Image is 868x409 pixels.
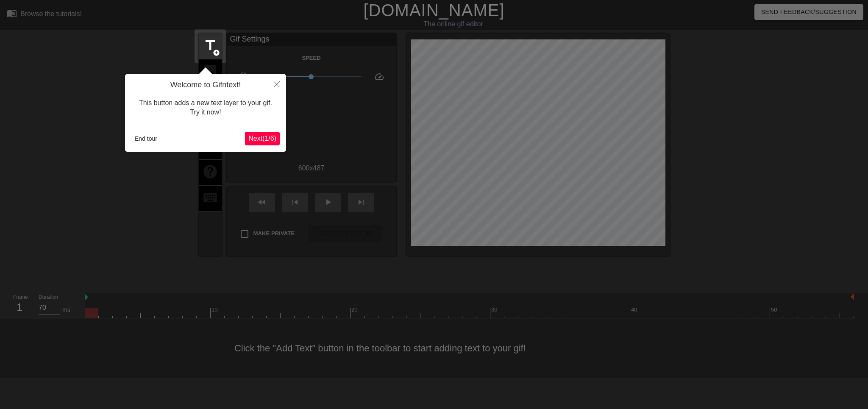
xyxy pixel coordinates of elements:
span: Next ( 1 / 6 ) [248,135,276,142]
button: End tour [131,132,161,145]
h4: Welcome to Gifntext! [131,81,280,90]
div: This button adds a new text layer to your gif. Try it now! [131,90,280,126]
button: Next [245,132,280,145]
button: Close [267,74,286,94]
